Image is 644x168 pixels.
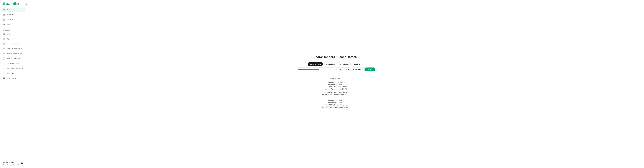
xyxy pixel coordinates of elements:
[334,68,351,71] button: All Property Types
[2,22,25,27] a: Saved
[2,42,25,46] a: Access Requests
[7,57,24,60] span: Review LTV Flagged Transactions
[7,72,24,74] span: Borrowers
[337,62,351,66] button: Active Loans
[314,55,357,59] h3: Search lenders & loans, faster.
[7,9,24,11] span: Search
[635,153,644,162] iframe: Chat Widget
[365,68,375,71] button: Search
[308,62,323,66] button: Maturing Loans
[2,61,25,66] a: Lender Admin View
[7,62,24,65] span: Lender Admin View
[7,67,24,69] span: Borrower Info Requests
[2,27,25,32] li: Super Admin
[351,62,363,66] button: Lenders
[2,56,25,61] a: Review LTV Flagged Transactions
[321,77,349,79] span: Recent Searches
[2,46,25,51] a: Create Notable Person
[3,2,19,5] img: capitalize-logo.png
[7,38,24,40] span: Organizations
[2,32,25,36] a: Users
[321,81,349,91] button: [GEOGRAPHIC_DATA], [GEOGRAPHIC_DATA], [GEOGRAPHIC_DATA] | All Property Types | All Types | Maturi...
[321,91,349,99] button: [GEOGRAPHIC_DATA] | All Property Types | All Types | > $1M | Originated All Time
[3,163,20,165] p: [EMAIL_ADDRESS][DOMAIN_NAME]
[7,18,24,21] span: Contacts
[7,53,24,55] span: Review Unmatched Transactions
[7,77,24,79] span: Email Testing
[2,37,25,41] a: Organizations
[321,99,349,109] button: [GEOGRAPHIC_DATA], [GEOGRAPHIC_DATA], [GEOGRAPHIC_DATA] | All Property Types | All Types | Origin...
[2,17,25,22] a: Contacts
[7,14,24,16] span: Borrowers
[2,66,25,71] a: Borrower Info Requests
[3,162,20,163] h6: [PERSON_NAME]
[7,33,24,35] span: Users
[2,12,25,17] a: Borrowers
[2,51,25,56] a: Review Unmatched Transactions
[2,160,24,166] button: [PERSON_NAME][EMAIL_ADDRESS][DOMAIN_NAME]
[2,76,25,80] a: Email Testing
[324,62,337,66] button: Originations
[7,23,24,26] span: Saved
[351,68,365,71] button: Any Amount
[2,8,25,12] a: Search
[7,43,24,45] span: Access Requests
[7,48,24,50] span: Create Notable Person
[2,71,25,76] a: Borrowers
